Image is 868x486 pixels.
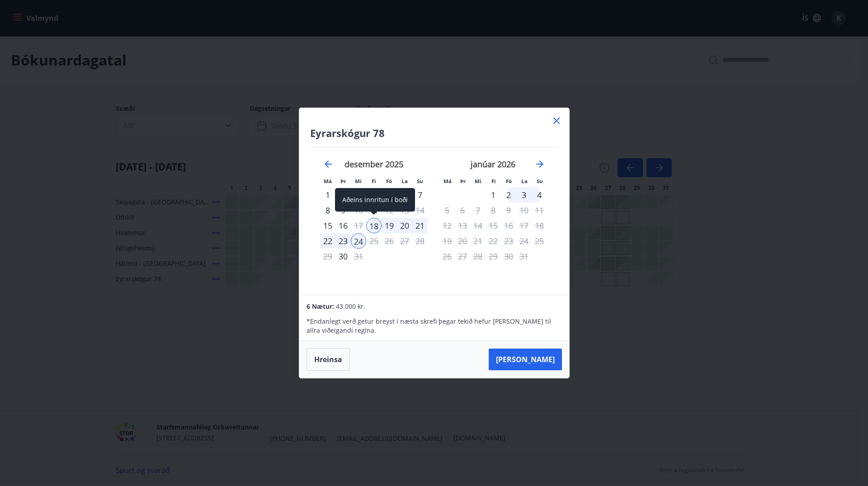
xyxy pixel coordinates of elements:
[366,218,382,233] div: Aðeins innritun í boði
[320,233,335,249] div: 22
[506,178,512,184] small: Fö
[397,218,412,233] div: 20
[412,203,428,218] td: Not available. sunnudagur, 14. desember 2025
[501,249,516,264] td: Not available. föstudagur, 30. janúar 2026
[310,126,558,140] h4: Eyrarskógur 78
[320,249,335,264] td: Not available. mánudagur, 29. desember 2025
[516,187,532,203] td: Choose laugardagur, 3. janúar 2026 as your check-in date. It’s available.
[351,249,366,264] td: Choose miðvikudagur, 31. desember 2025 as your check-in date. It’s available.
[386,178,392,184] small: Fö
[307,348,350,371] button: Hreinsa
[397,218,412,233] td: Selected. laugardagur, 20. desember 2025
[470,249,486,264] td: Not available. miðvikudagur, 28. janúar 2026
[501,203,516,218] td: Not available. föstudagur, 9. janúar 2026
[351,218,366,233] div: Aðeins útritun í boði
[310,147,558,284] div: Calendar
[397,187,412,203] td: Not available. laugardagur, 6. desember 2025
[537,178,543,184] small: Su
[470,218,486,233] td: Not available. miðvikudagur, 14. janúar 2026
[351,233,366,249] td: Selected as end date. miðvikudagur, 24. desember 2025
[455,203,470,218] td: Not available. þriðjudagur, 6. janúar 2026
[455,218,470,233] td: Not available. þriðjudagur, 13. janúar 2026
[320,203,335,218] div: 8
[486,218,501,233] td: Not available. fimmtudagur, 15. janúar 2026
[351,233,366,249] div: Aðeins útritun í boði
[439,203,455,218] div: Aðeins útritun í boði
[366,233,382,249] td: Not available. fimmtudagur, 25. desember 2025
[335,233,351,249] div: 23
[417,178,423,184] small: Su
[320,218,335,233] div: Aðeins innritun í boði
[335,218,351,233] div: 16
[382,218,397,233] td: Selected. föstudagur, 19. desember 2025
[335,187,351,203] div: 2
[382,233,397,249] td: Not available. föstudagur, 26. desember 2025
[489,349,562,370] button: [PERSON_NAME]
[366,187,382,203] td: Not available. fimmtudagur, 4. desember 2025
[516,203,532,218] td: Not available. laugardagur, 10. janúar 2026
[516,249,532,264] td: Not available. laugardagur, 31. janúar 2026
[351,187,366,203] div: Aðeins útritun í boði
[320,203,335,218] td: Choose mánudagur, 8. desember 2025 as your check-in date. It’s available.
[501,187,516,203] td: Choose föstudagur, 2. janúar 2026 as your check-in date. It’s available.
[351,218,366,233] td: Choose miðvikudagur, 17. desember 2025 as your check-in date. It’s available.
[486,187,501,203] td: Choose fimmtudagur, 1. janúar 2026 as your check-in date. It’s available.
[335,249,351,264] div: Aðeins innritun í boði
[532,187,547,203] td: Choose sunnudagur, 4. janúar 2026 as your check-in date. It’s available.
[516,218,532,233] td: Not available. laugardagur, 17. janúar 2026
[366,218,382,233] td: Selected as start date. fimmtudagur, 18. desember 2025
[335,188,415,212] div: Aðeins innritun í boði
[471,159,515,170] strong: janúar 2026
[340,178,346,184] small: Þr
[486,249,501,264] td: Not available. fimmtudagur, 29. janúar 2026
[439,218,455,233] td: Not available. mánudagur, 12. janúar 2026
[532,218,547,233] td: Not available. sunnudagur, 18. janúar 2026
[382,187,397,203] td: Not available. föstudagur, 5. desember 2025
[486,187,501,203] div: Aðeins innritun í boði
[501,187,516,203] div: 2
[412,187,428,203] td: Choose sunnudagur, 7. desember 2025 as your check-in date. It’s available.
[460,178,466,184] small: Þr
[397,233,412,249] td: Not available. laugardagur, 27. desember 2025
[382,218,397,233] div: 19
[351,249,366,264] div: Aðeins útritun í boði
[470,233,486,249] td: Not available. miðvikudagur, 21. janúar 2026
[455,233,470,249] td: Not available. þriðjudagur, 20. janúar 2026
[320,187,335,203] td: Choose mánudagur, 1. desember 2025 as your check-in date. It’s available.
[470,203,486,218] td: Not available. miðvikudagur, 7. janúar 2026
[336,302,365,311] span: 43.000 kr.
[335,249,351,264] td: Choose þriðjudagur, 30. desember 2025 as your check-in date. It’s available.
[412,218,428,233] div: 21
[532,187,547,203] div: 4
[344,159,403,170] strong: desember 2025
[501,233,516,249] td: Not available. föstudagur, 23. janúar 2026
[532,203,547,218] td: Not available. sunnudagur, 11. janúar 2026
[443,178,452,184] small: Má
[355,178,362,184] small: Mi
[521,178,528,184] small: La
[307,317,561,335] p: * Endanlegt verð getur breyst í næsta skrefi þegar tekið hefur [PERSON_NAME] til allra viðeigandi...
[486,233,501,249] td: Not available. fimmtudagur, 22. janúar 2026
[320,233,335,249] td: Selected. mánudagur, 22. desember 2025
[486,203,501,218] td: Not available. fimmtudagur, 8. janúar 2026
[307,302,334,311] span: 6 Nætur:
[501,218,516,233] td: Not available. föstudagur, 16. janúar 2026
[335,218,351,233] td: Choose þriðjudagur, 16. desember 2025 as your check-in date. It’s available.
[412,187,428,203] div: Aðeins innritun í boði
[351,187,366,203] td: Choose miðvikudagur, 3. desember 2025 as your check-in date. It’s available.
[372,178,376,184] small: Fi
[335,187,351,203] td: Choose þriðjudagur, 2. desember 2025 as your check-in date. It’s available.
[335,233,351,249] td: Selected. þriðjudagur, 23. desember 2025
[320,218,335,233] td: Choose mánudagur, 15. desember 2025 as your check-in date. It’s available.
[475,178,481,184] small: Mi
[412,233,428,249] td: Not available. sunnudagur, 28. desember 2025
[401,178,408,184] small: La
[324,178,332,184] small: Má
[532,233,547,249] td: Not available. sunnudagur, 25. janúar 2026
[534,159,545,170] div: Move forward to switch to the next month.
[439,249,455,264] td: Not available. mánudagur, 26. janúar 2026
[516,233,532,249] td: Not available. laugardagur, 24. janúar 2026
[439,233,455,249] td: Not available. mánudagur, 19. janúar 2026
[491,178,496,184] small: Fi
[455,249,470,264] td: Not available. þriðjudagur, 27. janúar 2026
